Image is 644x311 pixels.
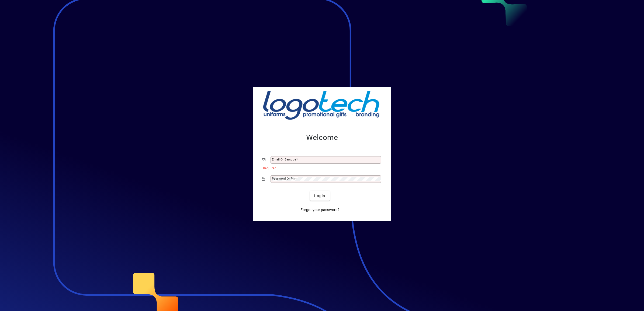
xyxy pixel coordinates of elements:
h2: Welcome [262,133,382,142]
mat-label: Password or Pin [272,177,295,180]
span: Forgot your password? [300,207,340,213]
button: Login [310,191,330,201]
mat-label: Email or Barcode [272,158,296,161]
a: Forgot your password? [298,205,342,215]
span: Login [314,193,325,199]
mat-error: Required [263,165,378,171]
